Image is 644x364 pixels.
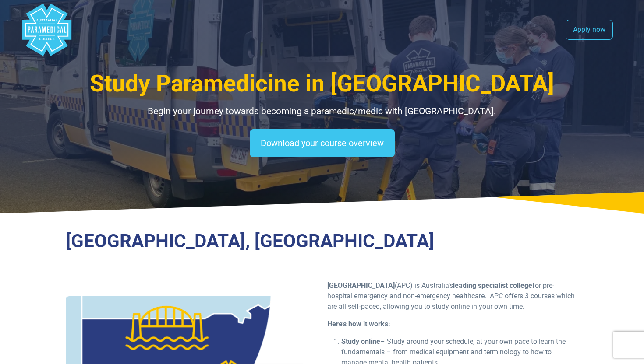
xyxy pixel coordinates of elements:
p: Begin your journey towards becoming a paramedic/medic with [GEOGRAPHIC_DATA]. [66,105,578,119]
a: Apply now [566,20,613,40]
div: Australian Paramedical College [21,3,73,56]
b: Study online [341,337,380,346]
span: Study Paramedicine in [GEOGRAPHIC_DATA] [90,70,554,97]
strong: [GEOGRAPHIC_DATA] [327,281,395,290]
h3: [GEOGRAPHIC_DATA], [GEOGRAPHIC_DATA] [66,230,578,252]
p: (APC) is Australia’s for pre-hospital emergency and non-emergency healthcare. APC offers 3 course... [327,280,578,312]
b: Here’s how it works: [327,320,390,328]
strong: leading specialist college [453,281,532,290]
a: Download your course overview [250,129,395,157]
